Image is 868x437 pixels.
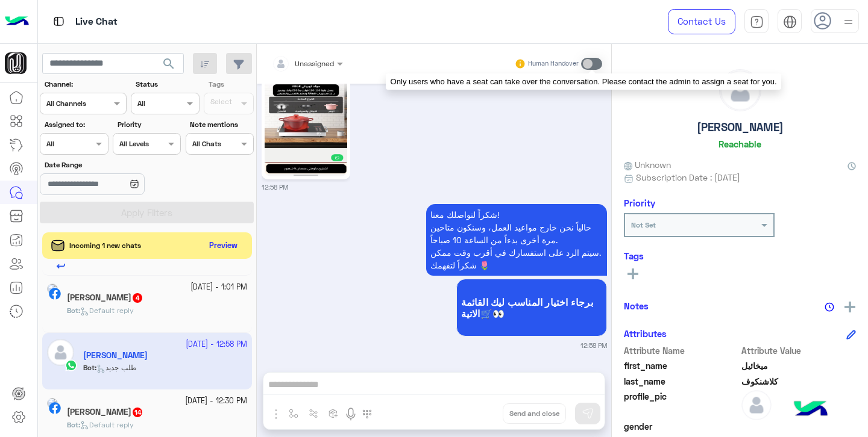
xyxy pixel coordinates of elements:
[624,158,671,171] span: Unknown
[741,344,857,357] span: Attribute Value
[67,420,78,429] span: Bot
[67,420,80,429] b: :
[720,70,761,111] img: defaultAdmin.png
[51,14,66,29] img: tab
[133,293,142,303] span: 4
[841,14,856,29] img: profile
[624,300,649,311] h6: Notes
[5,9,29,34] img: Logo
[528,59,579,69] small: Human Handover
[624,250,856,261] h6: Tags
[624,390,739,418] span: profile_pic
[162,57,176,71] span: search
[80,420,134,429] span: Default reply
[624,344,739,357] span: Attribute Name
[67,306,78,315] span: Bot
[503,403,566,424] button: Send and close
[185,395,247,407] small: [DATE] - 12:30 PM
[668,9,735,34] a: Contact Us
[783,15,797,29] img: tab
[844,302,855,312] img: add
[118,119,180,130] label: Priority
[69,240,141,251] span: Incoming 1 new chats
[624,375,739,388] span: last_name
[719,138,761,149] h6: Reachable
[624,197,655,208] h6: Priority
[744,9,769,34] a: tab
[190,119,252,130] label: Note mentions
[580,341,607,350] small: 12:58 PM
[825,302,834,312] img: notes
[45,119,107,130] label: Assigned to:
[624,328,667,339] h6: Attributes
[741,375,857,388] span: كلاشنكوف
[5,52,27,74] img: 102968075709091
[265,30,347,176] img: 1159113392768146.jpg
[750,15,764,29] img: tab
[631,220,656,229] b: Not Set
[741,420,857,433] span: null
[47,398,58,409] img: picture
[624,359,739,372] span: first_name
[190,282,247,293] small: [DATE] - 1:01 PM
[80,306,134,315] span: Default reply
[133,408,142,417] span: 14
[636,171,740,184] span: Subscription Date : [DATE]
[47,284,58,294] img: picture
[461,296,602,319] span: برجاء اختيار المناسب ليك القائمة الاتية🛒👀
[262,182,288,192] small: 12:58 PM
[295,59,334,68] span: Unassigned
[204,237,243,255] button: Preview
[624,420,739,433] span: gender
[45,160,180,170] label: Date Range
[40,202,254,223] button: Apply Filters
[790,389,832,431] img: hulul-logo.png
[426,204,607,276] p: 7/10/2025, 12:58 PM
[67,306,80,315] b: :
[697,120,784,134] h5: [PERSON_NAME]
[49,288,61,300] img: Facebook
[75,14,118,30] p: Live Chat
[49,402,61,414] img: Facebook
[741,359,857,372] span: ميخائيل
[67,293,143,303] h5: ابو احمد
[45,79,125,90] label: Channel:
[741,390,772,420] img: defaultAdmin.png
[154,53,184,79] button: search
[136,79,198,90] label: Status
[67,407,143,417] h5: آدم حسام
